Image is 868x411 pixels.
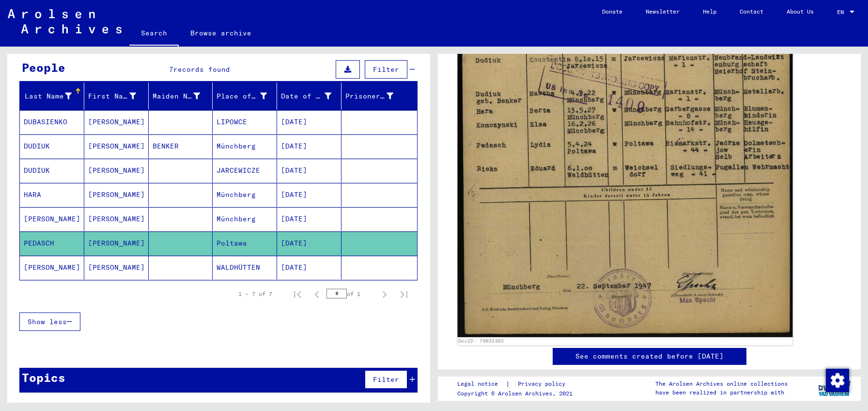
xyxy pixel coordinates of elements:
[84,159,149,182] mat-cell: [PERSON_NAME]
[20,207,84,231] mat-cell: [PERSON_NAME]
[179,21,263,45] a: Browse archive
[277,231,341,255] mat-cell: [DATE]
[28,317,67,326] span: Show less
[84,207,149,231] mat-cell: [PERSON_NAME]
[20,159,84,182] mat-cell: DUDIUK
[213,110,277,134] mat-cell: LIPOWCE
[217,88,279,104] div: Place of Birth
[217,91,267,101] div: Place of Birth
[84,110,149,134] mat-cell: [PERSON_NAME]
[20,183,84,207] mat-cell: HARA
[277,110,341,134] mat-cell: [DATE]
[341,82,417,110] mat-header-cell: Prisoner #
[213,82,277,110] mat-header-cell: Place of Birth
[149,82,213,110] mat-header-cell: Maiden Name
[88,88,148,104] div: First Name
[213,134,277,158] mat-cell: Münchberg
[277,256,341,279] mat-cell: [DATE]
[8,9,122,33] img: Arolsen_neg.svg
[458,338,504,344] a: DocID: 70033263
[825,368,849,392] div: Change consent
[373,375,399,384] span: Filter
[213,231,277,255] mat-cell: Poltawa
[20,110,84,134] mat-cell: DUBASIENKO
[837,9,848,16] span: EN
[84,256,149,279] mat-cell: [PERSON_NAME]
[281,88,343,104] div: Date of Birth
[84,82,149,110] mat-header-cell: First Name
[394,284,414,304] button: Last page
[153,91,201,101] div: Maiden Name
[213,207,277,231] mat-cell: Münchberg
[213,183,277,207] mat-cell: Münchberg
[19,312,80,331] button: Show less
[24,88,84,104] div: Last Name
[238,290,272,298] div: 1 – 7 of 7
[20,82,84,110] mat-header-cell: Last Name
[169,65,173,74] span: 7
[277,159,341,182] mat-cell: [DATE]
[20,231,84,255] mat-cell: PEDASCH
[326,289,375,298] div: of 1
[457,389,577,398] p: Copyright © Arolsen Archives, 2021
[173,65,230,74] span: records found
[84,183,149,207] mat-cell: [PERSON_NAME]
[365,370,407,389] button: Filter
[655,388,788,397] p: have been realized in partnership with
[457,379,506,389] a: Legal notice
[149,134,213,158] mat-cell: BENKER
[288,284,307,304] button: First page
[826,369,849,392] img: Change consent
[373,65,399,74] span: Filter
[457,379,577,389] div: |
[277,82,341,110] mat-header-cell: Date of Birth
[20,134,84,158] mat-cell: DUDIUK
[129,21,179,47] a: Search
[345,91,393,101] div: Prisoner #
[22,369,65,386] div: Topics
[213,256,277,279] mat-cell: WALDHÜTTEN
[307,284,326,304] button: Previous page
[153,88,213,104] div: Maiden Name
[281,91,331,101] div: Date of Birth
[510,379,577,389] a: Privacy policy
[277,207,341,231] mat-cell: [DATE]
[277,183,341,207] mat-cell: [DATE]
[24,91,72,101] div: Last Name
[277,134,341,158] mat-cell: [DATE]
[213,159,277,182] mat-cell: JARCEWICZE
[84,134,149,158] mat-cell: [PERSON_NAME]
[365,60,407,79] button: Filter
[655,379,788,388] p: The Arolsen Archives online collections
[345,88,405,104] div: Prisoner #
[84,231,149,255] mat-cell: [PERSON_NAME]
[22,59,65,76] div: People
[575,351,724,362] a: See comments created before [DATE]
[816,376,852,400] img: yv_logo.png
[20,256,84,279] mat-cell: [PERSON_NAME]
[88,91,136,101] div: First Name
[375,284,394,304] button: Next page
